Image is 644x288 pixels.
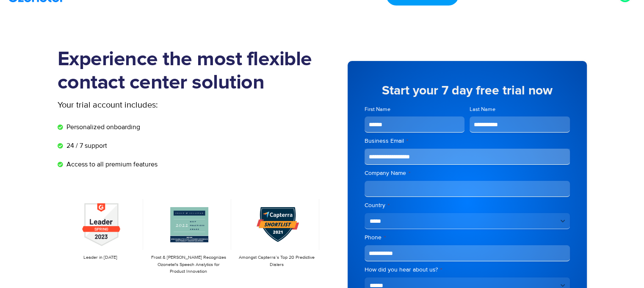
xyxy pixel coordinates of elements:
span: Personalized onboarding [64,122,140,132]
p: Frost & [PERSON_NAME] Recognizes Ozonetel's Speech Analytics for Product Innovation [150,254,227,275]
label: Country [365,201,570,210]
p: Amongst Capterra’s Top 20 Predictive Dialers [238,254,315,268]
label: First Name [365,105,465,114]
p: Leader in [DATE] [62,254,139,261]
span: Access to all premium features [64,159,158,169]
p: Your trial account includes: [58,99,259,111]
label: How did you hear about us? [365,266,570,274]
label: Phone [365,233,570,242]
label: Company Name [365,169,570,177]
h1: Experience the most flexible contact center solution [58,48,322,94]
h5: Start your 7 day free trial now [365,84,570,97]
span: 24 / 7 support [64,141,107,151]
label: Last Name [470,105,570,114]
label: Business Email [365,137,570,145]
